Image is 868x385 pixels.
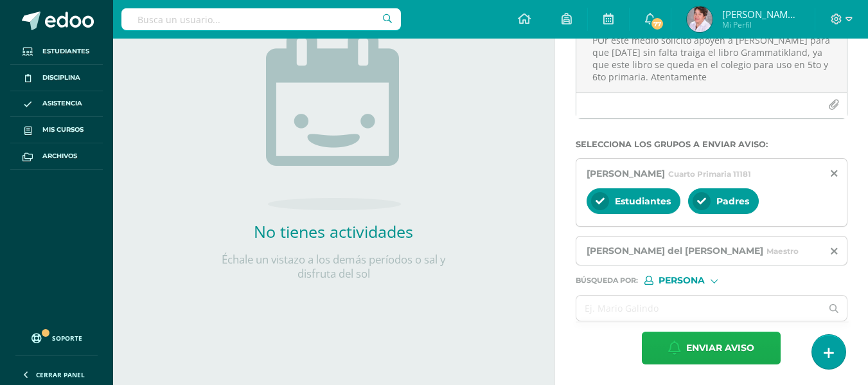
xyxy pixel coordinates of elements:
[668,169,751,179] span: Cuarto Primaria 11181
[642,332,781,364] button: Enviar aviso
[587,245,763,256] span: [PERSON_NAME] del [PERSON_NAME]
[576,296,822,321] input: Ej. Mario Galindo
[121,8,401,30] input: Busca un usuario...
[10,39,103,65] a: Estudiantes
[576,28,847,93] textarea: Estimados Padres de familia, POr este medio solicito apoyen a [PERSON_NAME] para que [DATE] sin f...
[722,19,799,30] span: Mi Perfil
[10,117,103,143] a: Mis cursos
[686,332,754,364] span: Enviar aviso
[659,277,705,284] span: Persona
[644,276,741,285] div: [object Object]
[722,8,799,21] span: [PERSON_NAME] del [PERSON_NAME]
[15,321,98,352] a: Soporte
[205,253,462,281] p: Échale un vistazo a los demás períodos o sal y disfruta del sol
[42,151,77,161] span: Archivos
[576,139,847,149] label: Selecciona los grupos a enviar aviso :
[615,195,671,207] span: Estudiantes
[10,143,103,170] a: Archivos
[52,334,82,343] span: Soporte
[42,125,84,135] span: Mis cursos
[36,370,85,379] span: Cerrar panel
[716,195,749,207] span: Padres
[42,73,80,83] span: Disciplina
[205,220,462,242] h2: No tienes actividades
[587,168,665,179] span: [PERSON_NAME]
[650,17,664,31] span: 77
[266,29,401,210] img: no_activities.png
[10,91,103,118] a: Asistencia
[766,246,799,256] span: Maestro
[42,46,89,57] span: Estudiantes
[576,277,638,284] span: Búsqueda por :
[10,65,103,91] a: Disciplina
[42,98,82,109] span: Asistencia
[687,6,713,32] img: e25b2687233f2d436f85fc9313f9d881.png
